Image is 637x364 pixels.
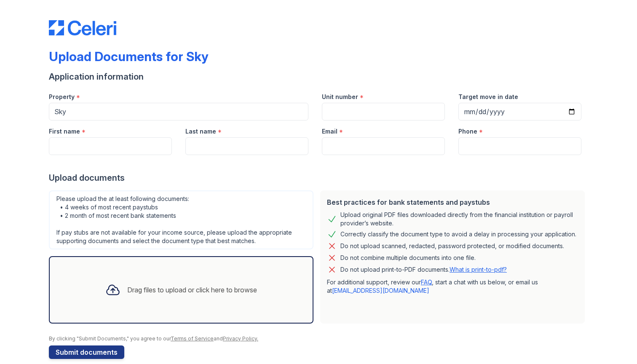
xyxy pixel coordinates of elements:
[49,49,209,64] div: Upload Documents for Sky
[49,190,313,249] div: Please upload the at least following documents: • 4 weeks of most recent paystubs • 2 month of mo...
[332,287,429,294] a: [EMAIL_ADDRESS][DOMAIN_NAME]
[223,335,258,342] a: Privacy Policy.
[171,335,214,342] a: Terms of Service
[340,211,578,227] div: Upload original PDF files downloaded directly from the financial institution or payroll provider’...
[49,335,588,342] div: By clicking "Submit Documents," you agree to our and
[327,278,578,295] p: For additional support, review our , start a chat with us below, or email us at
[322,93,358,101] label: Unit number
[340,253,476,263] div: Do not combine multiple documents into one file.
[322,127,337,136] label: Email
[49,127,80,136] label: First name
[127,285,257,295] div: Drag files to upload or click here to browse
[421,278,432,286] a: FAQ
[340,265,507,274] p: Do not upload print-to-PDF documents.
[340,241,564,251] div: Do not upload scanned, redacted, password protected, or modified documents.
[450,266,507,273] a: What is print-to-pdf?
[458,93,518,101] label: Target move in date
[49,345,124,359] button: Submit documents
[185,127,216,136] label: Last name
[49,20,116,35] img: CE_Logo_Blue-a8612792a0a2168367f1c8372b55b34899dd931a85d93a1a3d3e32e68fde9ad4.png
[49,71,588,83] div: Application information
[340,229,576,239] div: Correctly classify the document type to avoid a delay in processing your application.
[458,127,477,136] label: Phone
[49,172,588,184] div: Upload documents
[327,197,578,207] div: Best practices for bank statements and paystubs
[49,93,75,101] label: Property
